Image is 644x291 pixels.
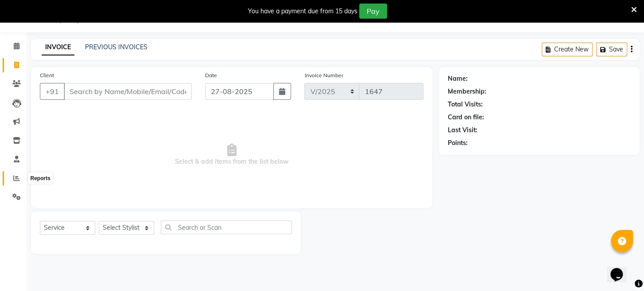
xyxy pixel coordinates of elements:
a: INVOICE [42,39,74,55]
div: Points: [448,138,468,148]
div: Membership: [448,87,486,96]
span: Select & add items from the list below [40,110,423,199]
button: Create New [542,43,593,56]
div: Card on file: [448,113,484,122]
label: Invoice Number [304,71,343,79]
div: You have a payment due from 15 days [248,7,357,16]
div: Total Visits: [448,100,483,109]
label: Client [40,71,54,79]
div: Reports [28,173,52,184]
button: +91 [40,83,65,100]
a: PREVIOUS INVOICES [85,43,147,51]
input: Search by Name/Mobile/Email/Code [64,83,192,100]
button: Save [596,43,627,56]
input: Search or Scan [161,220,292,234]
div: Last Visit: [448,126,477,135]
div: Name: [448,74,468,83]
iframe: chat widget [607,256,635,282]
label: Date [205,71,217,79]
button: Pay [359,4,387,19]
